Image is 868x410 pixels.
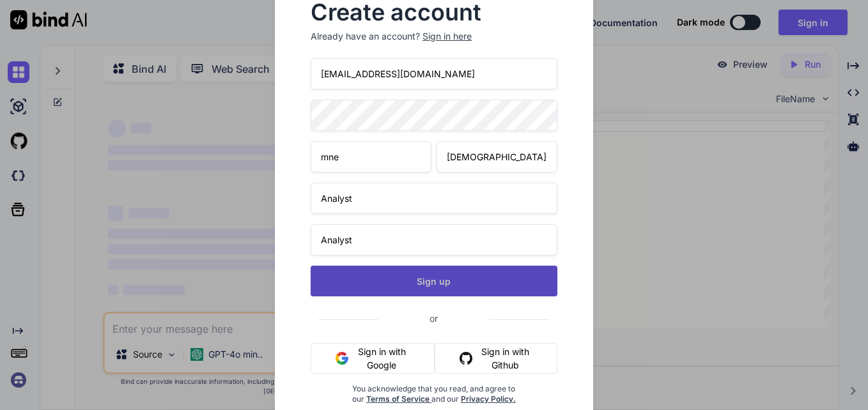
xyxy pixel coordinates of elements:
span: or [378,303,489,334]
button: Sign in with Google [311,343,435,374]
input: Your company name [311,183,557,214]
button: Sign up [311,266,557,296]
input: Last Name [437,141,557,172]
input: Company website [311,224,557,255]
a: Privacy Policy. [461,394,516,404]
button: Sign in with Github [435,343,557,374]
p: Already have an account? [311,30,557,43]
img: google [336,352,348,365]
h2: Create account [311,2,557,22]
img: github [460,352,472,365]
a: Terms of Service [366,394,431,404]
input: First Name [311,141,431,172]
input: Email [311,58,557,89]
div: Sign in here [422,30,472,43]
